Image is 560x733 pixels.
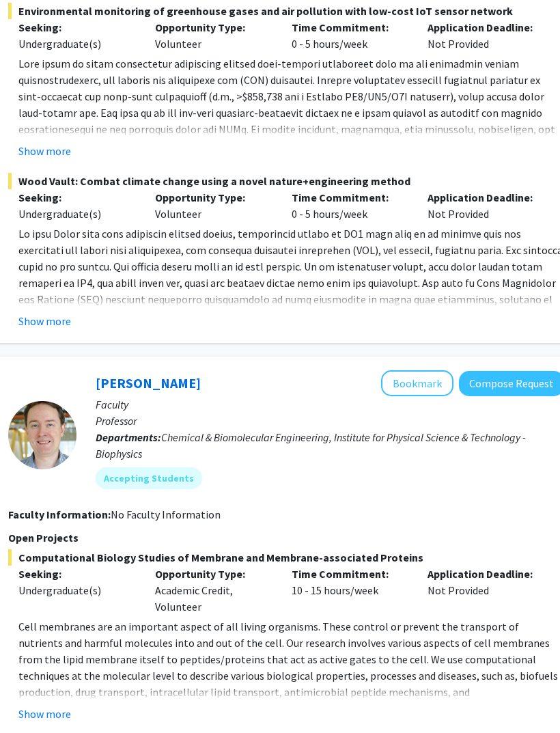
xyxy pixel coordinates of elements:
div: Undergraduate(s) [18,36,135,53]
b: Departments: [96,431,161,445]
p: Seeking: [18,20,135,36]
div: Undergraduate(s) [18,206,135,223]
span: Chemical & Biomolecular Engineering, Institute for Physical Science & Technology - Biophysics [96,431,526,461]
p: Application Deadline: [428,566,544,583]
div: Volunteer [145,190,281,223]
div: 0 - 5 hours/week [281,20,418,53]
p: Opportunity Type: [155,190,271,206]
div: Volunteer [145,20,281,53]
span: No Faculty Information [111,508,221,522]
p: Application Deadline: [428,190,544,206]
button: Show more [18,314,71,330]
mat-chip: Accepting Students [96,468,202,490]
div: 10 - 15 hours/week [281,566,418,616]
p: Time Commitment: [292,190,408,206]
p: Seeking: [18,566,135,583]
p: Application Deadline: [428,20,544,36]
div: Undergraduate(s) [18,583,135,599]
div: 0 - 5 hours/week [281,190,418,223]
button: Show more [18,143,71,160]
a: [PERSON_NAME] [96,375,201,392]
p: Seeking: [18,190,135,206]
b: Faculty Information: [8,508,111,522]
p: Time Commitment: [292,20,408,36]
div: Not Provided [417,20,554,53]
button: Add Jeffery Klauda to Bookmarks [381,371,453,397]
p: Opportunity Type: [155,566,271,583]
iframe: Chat [10,672,58,723]
p: Time Commitment: [292,566,408,583]
div: Not Provided [417,190,554,223]
p: Opportunity Type: [155,20,271,36]
div: Academic Credit, Volunteer [145,566,281,616]
div: Not Provided [417,566,554,616]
